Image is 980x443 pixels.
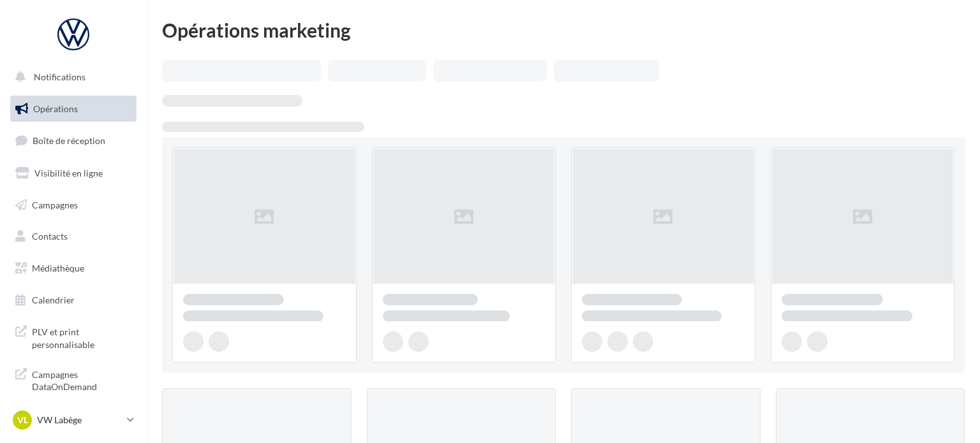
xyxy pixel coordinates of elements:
[162,20,965,40] div: Opérations marketing
[8,287,139,314] a: Calendrier
[8,192,139,219] a: Campagnes
[8,255,139,282] a: Médiathèque
[8,64,134,91] button: Notifications
[32,263,84,273] span: Médiathèque
[8,223,139,250] a: Contacts
[17,414,28,426] span: VL
[32,199,78,210] span: Campagnes
[32,366,131,393] span: Campagnes DataOnDemand
[34,71,85,82] span: Notifications
[32,323,131,351] span: PLV et print personnalisable
[8,160,139,187] a: Visibilité en ligne
[37,414,122,426] p: VW Labège
[8,96,139,122] a: Opérations
[8,361,139,398] a: Campagnes DataOnDemand
[33,135,105,146] span: Boîte de réception
[8,318,139,356] a: PLV et print personnalisable
[32,231,68,242] span: Contacts
[33,103,78,114] span: Opérations
[10,408,137,432] a: VL VW Labège
[34,168,103,178] span: Visibilité en ligne
[8,127,139,154] a: Boîte de réception
[32,294,75,305] span: Calendrier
